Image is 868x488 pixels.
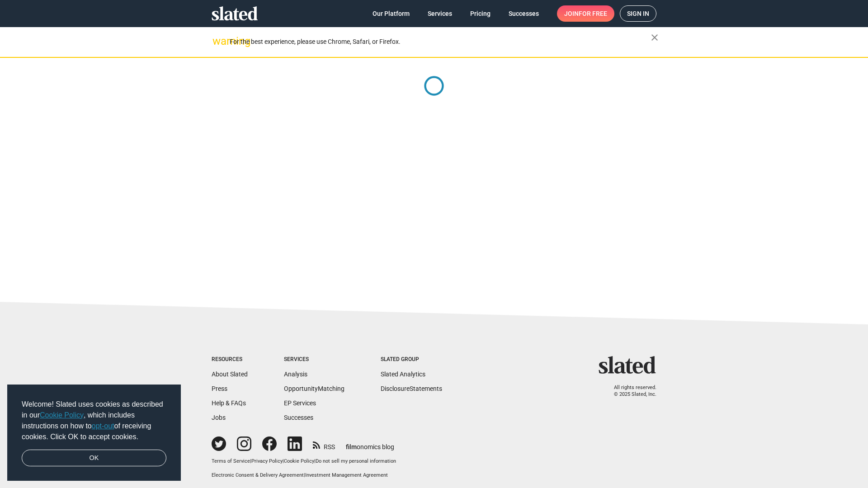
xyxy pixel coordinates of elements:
[381,371,425,378] a: Slated Analytics
[92,422,114,430] a: opt-out
[230,36,651,48] div: For the best experience, please use Chrome, Safari, or Firefox.
[316,458,396,465] button: Do not sell my personal information
[557,5,614,22] a: Joinfor free
[381,385,442,392] a: DisclosureStatements
[284,399,316,407] a: EP Services
[365,5,417,22] a: Our Platform
[22,399,166,442] span: Welcome! Slated uses cookies as described in our , which includes instructions on how to of recei...
[314,458,316,464] span: |
[346,436,394,451] a: filmonomics blog
[604,385,656,398] p: All rights reserved. © 2025 Slated, Inc.
[212,458,250,464] a: Terms of Service
[212,472,304,478] a: Electronic Consent & Delivery Agreement
[470,5,491,22] span: Pricing
[22,450,166,467] a: dismiss cookie message
[212,385,227,392] a: Press
[284,414,313,421] a: Successes
[251,458,283,464] a: Privacy Policy
[381,356,442,363] div: Slated Group
[7,385,181,481] div: cookieconsent
[284,385,344,392] a: OpportunityMatching
[305,472,388,478] a: Investment Management Agreement
[346,443,357,450] span: film
[501,5,546,22] a: Successes
[428,5,452,22] span: Services
[212,356,248,363] div: Resources
[649,32,660,43] mat-icon: close
[212,371,248,378] a: About Slated
[420,5,459,22] a: Services
[373,5,410,22] span: Our Platform
[463,5,498,22] a: Pricing
[40,411,84,419] a: Cookie Policy
[212,36,223,47] mat-icon: warning
[212,399,246,407] a: Help & FAQs
[284,356,344,363] div: Services
[304,472,305,478] span: |
[250,458,251,464] span: |
[620,5,656,22] a: Sign in
[564,5,607,22] span: Join
[212,414,226,421] a: Jobs
[313,437,335,451] a: RSS
[627,6,649,21] span: Sign in
[509,5,539,22] span: Successes
[283,458,284,464] span: |
[579,5,607,22] span: for free
[284,458,314,464] a: Cookie Policy
[284,371,307,378] a: Analysis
